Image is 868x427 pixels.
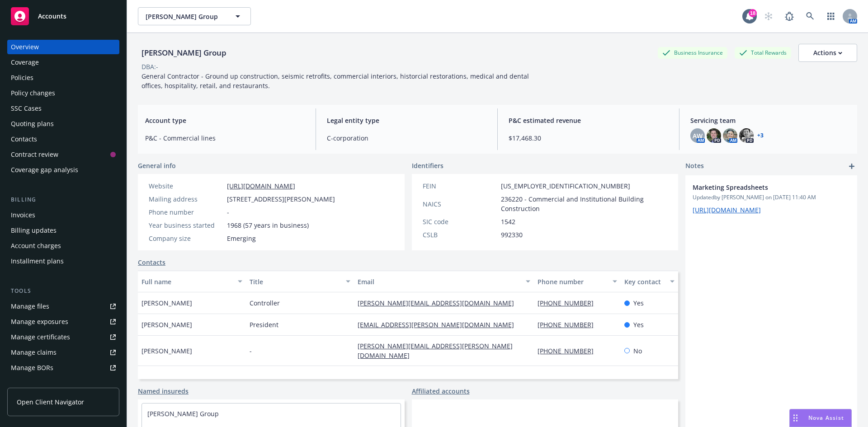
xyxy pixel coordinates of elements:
span: - [227,207,229,217]
span: General Contractor - Ground up construction, seismic retrofits, commercial interiors, historcial ... [142,72,531,90]
a: [URL][DOMAIN_NAME] [227,182,295,190]
div: CSLB [423,230,497,239]
div: Full name [142,277,232,286]
div: Mailing address [149,194,223,204]
a: Invoices [7,208,119,222]
span: C-corporation [327,133,486,143]
div: Coverage gap analysis [11,163,78,177]
span: Yes [633,298,644,308]
div: Email [358,277,520,286]
a: Named insureds [138,386,189,396]
a: Switch app [822,7,840,25]
a: Search [801,7,819,25]
div: Business Insurance [658,47,727,58]
div: Billing updates [11,223,57,238]
span: 1542 [501,217,515,226]
span: 236220 - Commercial and Institutional Building Construction [501,194,668,213]
div: Manage BORs [11,361,53,375]
div: Phone number [149,207,223,217]
div: 18 [749,9,757,17]
span: President [250,320,278,329]
span: Yes [633,320,644,329]
div: FEIN [423,181,497,191]
a: Manage BORs [7,361,119,375]
div: Year business started [149,221,223,230]
div: Marketing SpreadsheetsUpdatedby [PERSON_NAME] on [DATE] 11:40 AM[URL][DOMAIN_NAME] [685,175,857,222]
div: Manage claims [11,345,57,360]
a: Start snowing [759,7,778,25]
span: 1968 (57 years in business) [227,221,309,230]
a: Manage exposures [7,314,119,329]
div: Key contact [624,277,665,286]
div: [PERSON_NAME] Group [138,47,230,59]
a: [PHONE_NUMBER] [538,320,601,329]
div: SIC code [423,217,497,226]
a: Report a Bug [780,7,798,25]
span: P&C - Commercial lines [145,133,305,143]
div: Actions [813,44,842,61]
a: [PERSON_NAME][EMAIL_ADDRESS][DOMAIN_NAME] [358,299,521,307]
div: Account charges [11,239,61,253]
span: AW [693,131,703,141]
div: Coverage [11,55,39,70]
div: DBA: - [142,62,158,71]
button: Actions [798,44,857,62]
span: [STREET_ADDRESS][PERSON_NAME] [227,194,335,204]
span: [PERSON_NAME] [142,346,192,356]
a: Overview [7,40,119,54]
div: Phone number [538,277,607,286]
span: Accounts [38,13,66,20]
img: photo [723,128,737,143]
a: Coverage [7,55,119,70]
button: Title [246,271,354,292]
div: Invoices [11,208,35,222]
button: Key contact [621,271,678,292]
span: Account type [145,116,305,125]
span: General info [138,161,176,170]
a: [PERSON_NAME] Group [147,409,219,418]
div: NAICS [423,199,497,209]
div: Company size [149,234,223,243]
div: Installment plans [11,254,64,268]
a: [PERSON_NAME][EMAIL_ADDRESS][PERSON_NAME][DOMAIN_NAME] [358,342,513,360]
div: Policy changes [11,86,55,100]
div: Billing [7,195,119,204]
div: Quoting plans [11,117,54,131]
div: Drag to move [790,409,801,427]
span: Notes [685,161,704,172]
span: Legal entity type [327,116,486,125]
button: Nova Assist [789,409,852,427]
span: Controller [250,298,280,308]
a: [PHONE_NUMBER] [538,347,601,355]
a: SSC Cases [7,101,119,116]
a: Coverage gap analysis [7,163,119,177]
a: add [846,161,857,172]
a: [EMAIL_ADDRESS][PERSON_NAME][DOMAIN_NAME] [358,320,521,329]
img: photo [707,128,721,143]
div: Website [149,181,223,191]
div: Total Rewards [735,47,791,58]
div: Title [250,277,340,286]
span: Emerging [227,234,256,243]
span: Servicing team [690,116,850,125]
a: [PHONE_NUMBER] [538,299,601,307]
button: Full name [138,271,246,292]
div: Manage files [11,299,49,314]
a: Contacts [138,258,165,267]
span: $17,468.30 [509,133,668,143]
a: Manage files [7,299,119,314]
a: Quoting plans [7,117,119,131]
span: Updated by [PERSON_NAME] on [DATE] 11:40 AM [693,193,850,202]
a: +3 [757,133,764,138]
span: [US_EMPLOYER_IDENTIFICATION_NUMBER] [501,181,630,191]
button: Phone number [534,271,620,292]
a: Manage certificates [7,330,119,344]
img: photo [739,128,754,143]
span: No [633,346,642,356]
a: Account charges [7,239,119,253]
div: Contract review [11,147,58,162]
a: Accounts [7,4,119,29]
span: Marketing Spreadsheets [693,183,826,192]
div: Policies [11,70,33,85]
a: Summary of insurance [7,376,119,390]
